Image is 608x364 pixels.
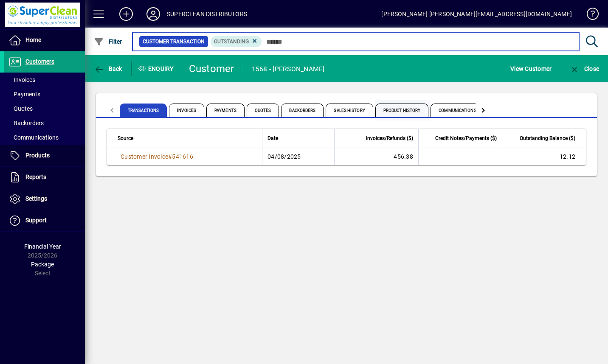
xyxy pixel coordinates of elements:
[580,2,597,29] a: Knowledge Base
[8,134,59,141] span: Communications
[24,243,61,250] span: Financial Year
[4,210,85,231] a: Support
[143,37,205,46] span: Customer Transaction
[25,217,47,224] span: Support
[132,62,183,76] div: Enquiry
[94,65,122,72] span: Back
[247,104,279,117] span: Quotes
[172,153,193,160] span: 541616
[8,105,33,112] span: Quotes
[189,62,234,76] div: Customer
[567,61,601,76] button: Close
[121,153,168,160] span: Customer Invoice
[366,134,413,143] span: Invoices/Refunds ($)
[334,148,418,165] td: 456.38
[4,73,85,87] a: Invoices
[4,116,85,130] a: Backorders
[169,104,204,117] span: Invoices
[281,104,324,117] span: Backorders
[508,61,554,76] button: View Customer
[25,58,54,65] span: Customers
[4,145,85,166] a: Products
[206,104,245,117] span: Payments
[4,188,85,210] a: Settings
[8,91,40,98] span: Payments
[120,104,167,117] span: Transactions
[167,7,247,21] div: SUPERCLEAN DISTRIBUTORS
[8,76,35,83] span: Invoices
[4,30,85,51] a: Home
[4,130,85,145] a: Communications
[168,153,172,160] span: #
[118,152,196,161] a: Customer Invoice#541616
[510,62,552,76] span: View Customer
[92,34,124,49] button: Filter
[431,104,484,117] span: Communications
[25,36,41,43] span: Home
[502,148,586,165] td: 12.12
[25,152,50,159] span: Products
[25,195,47,202] span: Settings
[326,104,373,117] span: Sales History
[85,61,132,76] app-page-header-button: Back
[214,39,249,45] span: Outstanding
[252,62,325,76] div: 1568 - [PERSON_NAME]
[140,6,167,22] button: Profile
[560,61,608,76] app-page-header-button: Close enquiry
[569,65,599,72] span: Close
[118,134,133,143] span: Source
[92,61,124,76] button: Back
[113,6,140,22] button: Add
[4,167,85,188] a: Reports
[4,87,85,101] a: Payments
[267,134,278,143] span: Date
[267,134,329,143] div: Date
[520,134,575,143] span: Outstanding Balance ($)
[435,134,497,143] span: Credit Notes/Payments ($)
[94,38,122,45] span: Filter
[25,174,46,180] span: Reports
[4,101,85,116] a: Quotes
[381,7,572,21] div: [PERSON_NAME] [PERSON_NAME][EMAIL_ADDRESS][DOMAIN_NAME]
[8,120,44,126] span: Backorders
[211,36,262,47] mat-chip: Outstanding Status: Outstanding
[375,104,429,117] span: Product History
[31,261,54,268] span: Package
[262,148,334,165] td: 04/08/2025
